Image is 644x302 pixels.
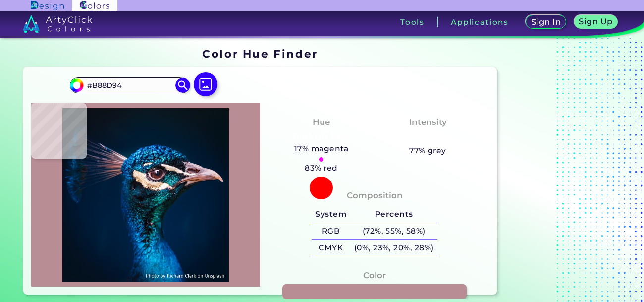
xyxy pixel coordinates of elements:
[350,223,437,240] h5: (72%, 55%, 58%)
[533,18,559,26] h5: Sign In
[363,268,386,283] h4: Color
[350,206,437,223] h5: Percents
[528,16,564,28] a: Sign In
[289,131,354,143] h3: Pinkish Red
[400,18,425,26] h3: Tools
[581,18,611,25] h5: Sign Up
[175,78,190,93] img: icon search
[202,46,318,61] h1: Color Hue Finder
[312,206,350,223] h5: System
[301,162,342,175] h5: 83% red
[350,240,437,256] h5: (0%, 23%, 20%, 28%)
[409,115,447,129] h4: Intensity
[501,44,625,299] iframe: Advertisement
[84,78,176,92] input: type color..
[31,1,64,10] img: ArtyClick Design logo
[290,142,352,155] h5: 17% magenta
[312,223,350,240] h5: RGB
[347,188,403,203] h4: Composition
[313,115,330,129] h4: Hue
[414,131,442,143] h3: Pale
[194,72,217,96] img: icon picture
[451,18,509,26] h3: Applications
[36,108,255,282] img: img_pavlin.jpg
[409,144,446,157] h5: 77% grey
[23,15,93,33] img: logo_artyclick_colors_white.svg
[312,240,350,256] h5: CMYK
[576,16,615,28] a: Sign Up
